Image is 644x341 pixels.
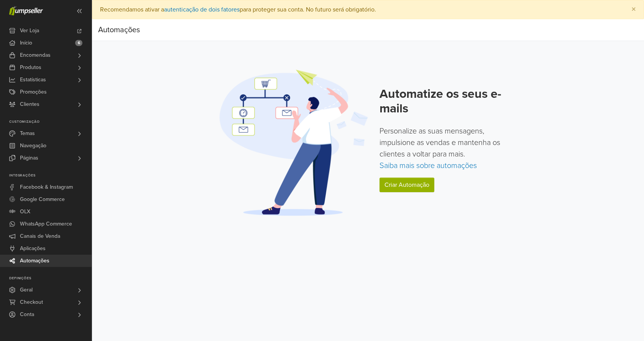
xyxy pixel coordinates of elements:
span: Automações [20,255,49,267]
span: WhatsApp Commerce [20,218,72,230]
span: 6 [75,40,82,46]
span: Páginas [20,152,38,164]
span: Navegação [20,140,46,152]
h2: Automatize os seus e-mails [379,87,519,116]
div: Automações [98,22,140,38]
span: Clientes [20,98,39,110]
span: Aplicações [20,242,46,255]
span: Ver Loja [20,25,39,37]
span: OLX [20,206,30,218]
a: Saiba mais sobre automações [379,161,477,170]
p: Definições [9,276,92,281]
span: Geral [20,284,33,296]
button: Close [624,0,644,19]
span: Estatísticas [20,74,46,86]
span: Temas [20,127,35,140]
p: Personalize as suas mensagens, impulsione as vendas e mantenha os clientes a voltar para mais. [379,125,519,171]
img: Automation [217,69,370,216]
span: Produtos [20,61,41,74]
span: Início [20,37,32,49]
span: Facebook & Instagram [20,181,73,193]
p: Customização [9,120,92,124]
span: Conta [20,308,34,321]
span: Google Commerce [20,193,65,206]
span: Encomendas [20,49,51,61]
span: Promoções [20,86,47,98]
a: autenticação de dois fatores [164,6,240,13]
a: Criar Automação [379,178,434,192]
span: Checkout [20,296,43,308]
p: Integrações [9,173,92,178]
span: Canais de Venda [20,230,60,242]
span: × [631,4,636,15]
